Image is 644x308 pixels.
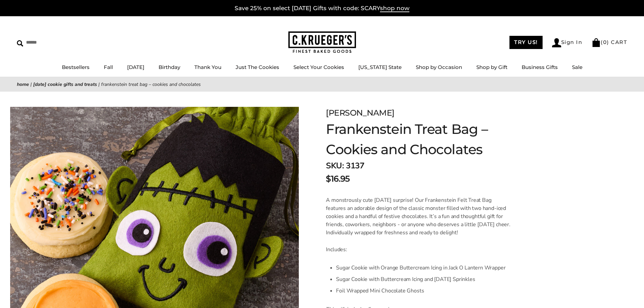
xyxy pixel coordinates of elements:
[288,31,356,53] img: C.KRUEGER'S
[603,39,607,45] span: 0
[572,64,582,70] a: Sale
[346,160,364,171] span: 3137
[159,64,180,70] a: Birthday
[17,40,23,47] img: Search
[101,81,201,88] span: Frankenstein Treat Bag – Cookies and Chocolates
[293,64,344,70] a: Select Your Cookies
[62,64,90,70] a: Bestsellers
[235,5,409,12] a: Save 25% on select [DATE] Gifts with code: SCARYshop now
[326,245,511,254] p: Includes:
[17,37,97,48] input: Search
[380,5,409,12] span: shop now
[33,81,97,88] a: [DATE] Cookie Gifts and Treats
[5,282,70,303] iframe: Sign Up via Text for Offers
[326,107,542,119] div: [PERSON_NAME]
[98,81,100,88] span: |
[17,80,627,88] nav: breadcrumbs
[336,262,511,274] li: Sugar Cookie with Orange Buttercream Icing in Jack O Lantern Wrapper
[104,64,113,70] a: Fall
[552,38,561,47] img: Account
[30,81,32,88] span: |
[509,36,543,49] a: TRY US!
[236,64,279,70] a: Just The Cookies
[326,196,511,237] p: A monstrously cute [DATE] surprise! Our Frankenstein Felt Treat Bag features an adorable design o...
[127,64,144,70] a: [DATE]
[326,160,344,171] strong: SKU:
[522,64,558,70] a: Business Gifts
[592,39,627,45] a: (0) CART
[416,64,462,70] a: Shop by Occasion
[326,119,542,160] h1: Frankenstein Treat Bag – Cookies and Chocolates
[358,64,402,70] a: [US_STATE] State
[326,173,350,185] span: $16.95
[336,285,511,297] li: Foil Wrapped Mini Chocolate Ghosts
[336,274,511,285] li: Sugar Cookie with Buttercream Icing and [DATE] Sprinkles
[194,64,221,70] a: Thank You
[592,38,601,47] img: Bag
[476,64,507,70] a: Shop by Gift
[552,38,582,47] a: Sign In
[17,81,29,88] a: Home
